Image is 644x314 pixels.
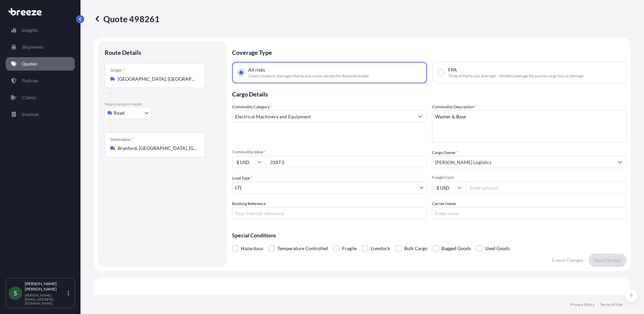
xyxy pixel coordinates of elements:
[570,302,595,307] a: Privacy Policy
[22,77,38,84] p: Policies
[22,44,44,50] p: Shipments
[277,243,328,253] span: Temperature Controlled
[232,233,627,238] p: Special Conditions
[6,91,75,104] a: Claims
[448,67,457,73] span: FPA
[547,253,589,267] button: Cancel Changes
[25,293,66,305] p: [PERSON_NAME][EMAIL_ADDRESS][DOMAIN_NAME]
[232,104,272,110] label: Commodity Category
[114,110,124,116] span: Road
[232,200,266,207] label: Booking Reference
[414,110,426,122] button: Show suggestions
[110,68,125,73] div: Origin
[235,184,242,191] span: LTL
[466,182,627,194] input: Enter amount
[6,108,75,121] a: Invoices
[105,107,152,119] button: Select transport
[232,149,427,155] span: Commodity Value
[22,27,38,34] p: Insights
[232,182,427,194] button: LTL
[552,257,583,264] p: Cancel Changes
[6,24,75,37] a: Insights
[118,76,197,82] input: Origin
[238,70,244,76] input: All risksCovers losses or damages due to any cause, except for those excluded
[594,257,621,264] p: Save Changes
[248,73,369,79] span: Covers losses or damages due to any cause, except for those excluded
[118,145,197,152] input: Destination
[6,57,75,71] a: Quotes
[241,243,263,253] span: Hazardous
[110,137,134,142] div: Destination
[232,207,427,219] input: Your internal reference
[404,243,427,253] span: Bulk Cargo
[22,61,37,67] p: Quotes
[105,102,220,107] p: Main transport mode
[432,104,477,110] label: Commodity Description
[589,253,627,267] button: Save Changes
[6,40,75,54] a: Shipments
[105,48,141,56] p: Route Details
[232,110,414,122] input: Select a commodity type
[22,111,39,118] p: Invoices
[432,149,458,156] label: Cargo Owner
[441,243,471,253] span: Bagged Goods
[14,290,17,297] span: S
[232,175,252,182] span: Load Type
[438,70,444,76] input: FPA"Free of Particular Average" - limited coverage for partial cargo loss or damage
[432,175,627,180] span: Freight Cost
[94,13,160,24] p: Quote 498261
[25,281,66,292] p: [PERSON_NAME] [PERSON_NAME]
[266,156,427,168] input: Type amount
[6,74,75,87] a: Policies
[342,243,357,253] span: Fragile
[232,83,627,104] p: Cargo Details
[448,73,584,79] span: "Free of Particular Average" - limited coverage for partial cargo loss or damage
[432,156,614,168] input: Full name
[485,243,510,253] span: Used Goods
[432,207,627,219] input: Enter name
[22,94,36,101] p: Claims
[232,42,627,62] p: Coverage Type
[432,200,456,207] label: Carrier Name
[600,302,623,307] a: Terms of Use
[371,243,390,253] span: Livestock
[432,110,627,143] textarea: Washer & Base
[248,67,265,73] span: All risks
[614,156,626,168] button: Show suggestions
